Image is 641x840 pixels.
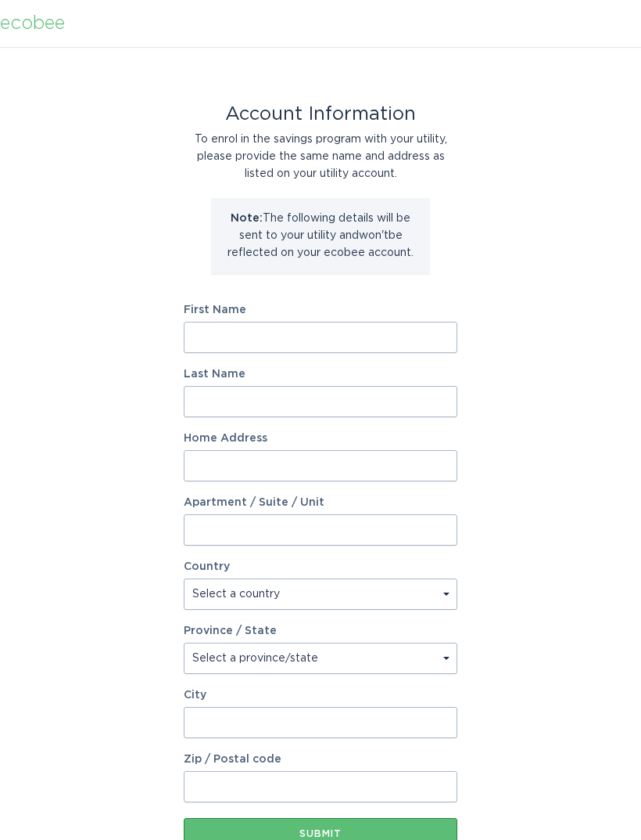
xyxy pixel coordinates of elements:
[184,131,457,182] div: To enrol in the savings program with your utility, please provide the same name and address as li...
[184,561,230,572] label: Country
[223,210,418,261] p: The following details will be sent to your utility and won't be reflected on your ecobee account.
[184,754,457,765] label: Zip / Postal code
[184,433,457,444] label: Home Address
[184,625,277,636] label: Province / State
[184,106,457,123] div: Account Information
[184,497,457,508] label: Apartment / Suite / Unit
[184,690,457,701] label: City
[184,305,457,315] label: First Name
[231,213,263,224] strong: Note:
[192,829,449,838] div: Submit
[184,369,457,380] label: Last Name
